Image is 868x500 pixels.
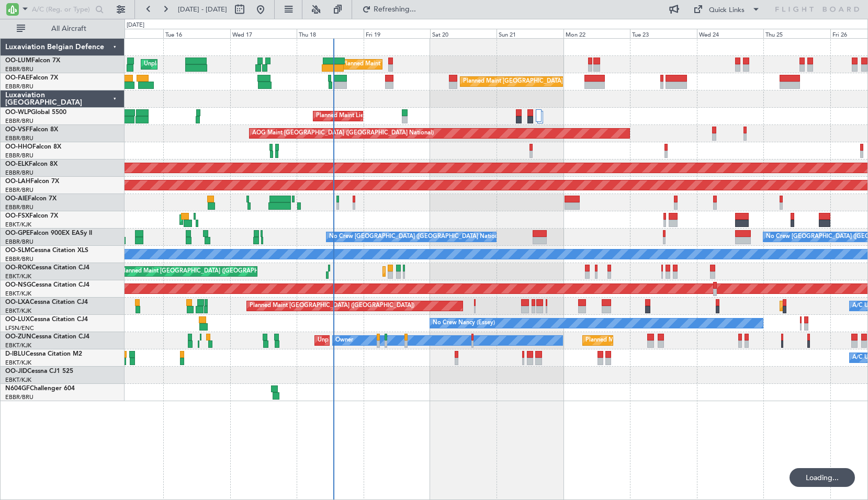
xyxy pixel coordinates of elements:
[497,29,563,38] div: Sun 21
[5,117,33,125] a: EBBR/BRU
[297,29,363,38] div: Thu 18
[5,161,58,167] a: OO-ELKFalcon 8X
[5,316,30,323] span: OO-LUX
[5,213,29,219] span: OO-FSX
[318,333,487,348] div: Unplanned Maint [GEOGRAPHIC_DATA]-[GEOGRAPHIC_DATA]
[5,58,31,64] span: OO-LUM
[5,334,89,340] a: OO-ZUNCessna Citation CJ4
[5,255,33,263] a: EBBR/BRU
[709,5,745,16] div: Quick Links
[433,315,495,331] div: No Crew Nancy (Essey)
[97,29,163,38] div: Mon 15
[252,126,434,141] div: AOG Maint [GEOGRAPHIC_DATA] ([GEOGRAPHIC_DATA] National)
[5,368,27,374] span: OO-JID
[688,1,765,18] button: Quick Links
[5,324,34,332] a: LFSN/ENC
[144,56,341,72] div: Unplanned Maint [GEOGRAPHIC_DATA] ([GEOGRAPHIC_DATA] National)
[5,282,31,288] span: OO-NSG
[430,29,497,38] div: Sat 20
[5,221,31,229] a: EBKT/KJK
[5,75,58,81] a: OO-FAEFalcon 7X
[5,230,92,236] a: OO-GPEFalcon 900EX EASy II
[5,83,33,90] a: EBBR/BRU
[5,299,88,305] a: OO-LXACessna Citation CJ4
[120,264,285,279] div: Planned Maint [GEOGRAPHIC_DATA] ([GEOGRAPHIC_DATA])
[5,247,30,254] span: OO-SLM
[5,393,33,401] a: EBBR/BRU
[763,29,830,38] div: Thu 25
[5,58,60,64] a: OO-LUMFalcon 7X
[5,385,75,392] a: N604GFChallenger 604
[5,376,31,384] a: EBKT/KJK
[250,298,414,314] div: Planned Maint [GEOGRAPHIC_DATA] ([GEOGRAPHIC_DATA])
[585,333,707,348] div: Planned Maint Kortrijk-[GEOGRAPHIC_DATA]
[230,29,297,38] div: Wed 17
[5,127,29,133] span: OO-VSF
[5,196,57,202] a: OO-AIEFalcon 7X
[5,109,31,116] span: OO-WLP
[697,29,763,38] div: Wed 24
[5,247,88,254] a: OO-SLMCessna Citation XLS
[5,282,89,288] a: OO-NSGCessna Citation CJ4
[5,230,30,236] span: OO-GPE
[316,108,370,124] div: Planned Maint Liege
[12,20,114,37] button: All Aircraft
[790,468,855,487] div: Loading...
[563,29,630,38] div: Mon 22
[5,334,31,340] span: OO-ZUN
[163,29,230,38] div: Tue 16
[183,212,297,228] div: AOG Maint Kortrijk-[GEOGRAPHIC_DATA]
[32,2,92,17] input: A/C (Reg. or Type)
[364,29,430,38] div: Fri 19
[5,178,59,185] a: OO-LAHFalcon 7X
[5,351,26,357] span: D-IBLU
[5,351,82,357] a: D-IBLUCessna Citation M2
[5,316,88,323] a: OO-LUXCessna Citation CJ4
[5,134,33,142] a: EBBR/BRU
[357,1,420,18] button: Refreshing...
[5,368,73,374] a: OO-JIDCessna CJ1 525
[335,333,353,348] div: Owner
[5,307,31,315] a: EBKT/KJK
[5,342,31,349] a: EBKT/KJK
[5,161,29,167] span: OO-ELK
[373,6,417,13] span: Refreshing...
[5,109,66,116] a: OO-WLPGlobal 5500
[5,290,31,298] a: EBKT/KJK
[5,65,33,73] a: EBBR/BRU
[5,178,30,185] span: OO-LAH
[5,359,31,367] a: EBKT/KJK
[5,186,33,194] a: EBBR/BRU
[5,265,89,271] a: OO-ROKCessna Citation CJ4
[5,169,33,177] a: EBBR/BRU
[127,21,144,30] div: [DATE]
[5,385,30,392] span: N604GF
[5,196,28,202] span: OO-AIE
[5,144,32,150] span: OO-HHO
[5,127,58,133] a: OO-VSFFalcon 8X
[463,74,652,89] div: Planned Maint [GEOGRAPHIC_DATA] ([GEOGRAPHIC_DATA] National)
[5,299,30,305] span: OO-LXA
[329,229,504,245] div: No Crew [GEOGRAPHIC_DATA] ([GEOGRAPHIC_DATA] National)
[5,238,33,246] a: EBBR/BRU
[5,203,33,211] a: EBBR/BRU
[27,25,110,32] span: All Aircraft
[5,272,31,280] a: EBKT/KJK
[5,144,61,150] a: OO-HHOFalcon 8X
[5,213,58,219] a: OO-FSXFalcon 7X
[178,5,227,14] span: [DATE] - [DATE]
[5,75,29,81] span: OO-FAE
[5,265,31,271] span: OO-ROK
[630,29,696,38] div: Tue 23
[5,152,33,160] a: EBBR/BRU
